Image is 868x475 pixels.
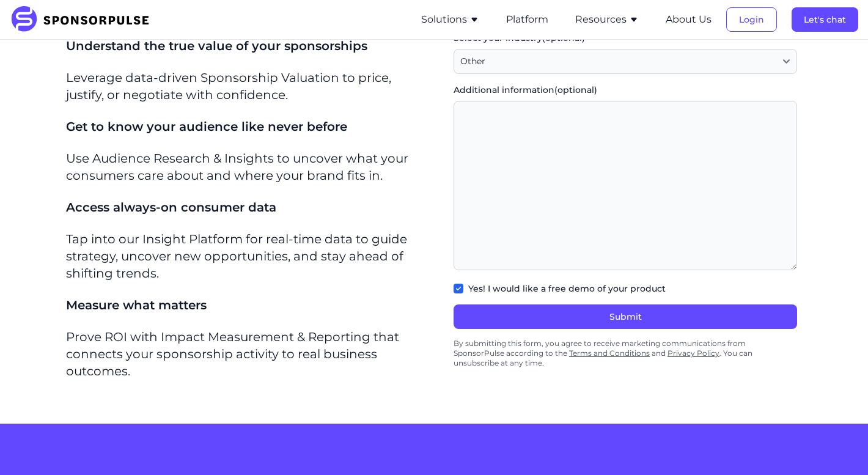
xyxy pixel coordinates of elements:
[666,12,712,27] button: About Us
[66,69,419,103] p: Leverage data-driven Sponsorship Valuation to price, justify, or negotiate with confidence.
[66,298,207,312] span: Measure what matters
[66,200,276,215] span: Access always-on consumer data
[66,150,419,184] p: Use Audience Research & Insights to uncover what your consumers care about and where your brand f...
[454,334,797,373] div: By submitting this form, you agree to receive marketing communications from SponsorPulse accordin...
[726,14,777,25] a: Login
[506,14,548,25] a: Platform
[668,348,719,358] a: Privacy Policy
[66,230,419,282] p: Tap into our Insight Platform for real-time data to guide strategy, uncover new opportunities, an...
[66,119,347,134] span: Get to know your audience like never before
[10,6,158,33] img: SponsorPulse
[569,348,650,358] a: Terms and Conditions
[792,7,858,32] button: Let's chat
[66,328,419,380] p: Prove ROI with Impact Measurement & Reporting that connects your sponsorship activity to real bus...
[454,84,797,96] label: Additional information (optional)
[421,12,479,27] button: Solutions
[792,14,858,25] a: Let's chat
[575,12,639,27] button: Resources
[66,39,367,53] span: Understand the true value of your sponsorships
[506,12,548,27] button: Platform
[807,416,868,475] iframe: Chat Widget
[726,7,777,32] button: Login
[454,304,797,329] button: Submit
[666,14,712,25] a: About Us
[468,282,666,295] label: Yes! I would like a free demo of your product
